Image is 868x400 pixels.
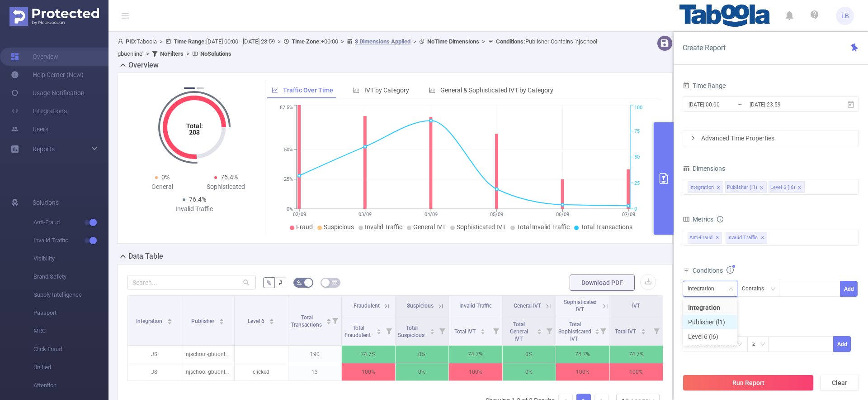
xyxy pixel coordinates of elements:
i: icon: user [118,39,126,44]
div: Contains [742,281,770,296]
span: Publisher [191,318,216,324]
span: Visibility [33,250,108,268]
i: icon: close [759,185,764,191]
span: Total General IVT [510,321,528,342]
span: Suspicious [407,303,434,309]
tspan: 04/09 [424,212,437,217]
span: % [267,279,271,286]
tspan: 0% [287,206,293,212]
p: 13 [288,363,342,381]
i: Filter menu [597,316,609,345]
button: Add [833,336,851,352]
i: icon: down [770,286,776,293]
tspan: 50% [284,147,293,153]
a: Users [11,120,48,138]
h2: Data Table [128,251,163,262]
i: icon: line-chart [272,87,278,93]
i: Filter menu [490,316,502,345]
div: Sort [219,317,224,323]
div: Sort [429,328,435,333]
i: icon: info-circle [717,216,723,222]
p: 100% [449,363,502,381]
img: Protected Media [9,7,99,26]
span: # [278,279,283,286]
button: 1 [184,87,195,89]
i: Filter menu [543,316,556,345]
p: 0% [396,363,449,381]
i: icon: caret-down [594,331,599,333]
div: ≥ [752,337,762,352]
span: 76.4% [221,173,238,181]
i: Filter menu [382,316,395,345]
span: LB [841,7,849,25]
h2: Overview [128,60,159,71]
span: Brand Safety [33,268,108,286]
i: icon: caret-down [269,321,274,323]
li: Level 6 (l6) [683,329,737,344]
i: icon: caret-up [480,328,485,330]
span: Invalid Traffic [459,303,492,309]
span: Total Suspicious [398,325,426,338]
span: Sophisticated IVT [564,299,597,313]
span: General IVT [514,303,541,309]
button: Run Report [683,375,814,391]
tspan: 02/09 [292,212,306,217]
span: Attention [33,376,108,395]
button: Add [840,281,858,297]
span: 76.4% [189,196,206,203]
tspan: 87.5% [280,105,293,111]
span: Reports [33,145,55,153]
span: Total Invalid Traffic [517,223,570,231]
p: njschool-gbuonline [181,346,235,363]
div: icon: rightAdvanced Time Properties [683,130,859,146]
i: Filter menu [436,316,448,345]
p: JS [127,346,181,363]
span: Total Sophisticated IVT [558,321,591,342]
i: icon: down [728,286,734,293]
tspan: 07/09 [622,212,635,217]
b: No Filters [160,50,184,57]
span: MRC [33,322,108,340]
div: Sort [537,328,542,333]
i: icon: caret-up [167,317,172,320]
span: IVT [632,303,640,309]
tspan: Total: [186,122,203,130]
div: Publisher (l1) [727,182,757,193]
span: > [338,38,347,45]
span: > [143,50,152,57]
i: icon: caret-up [641,328,646,330]
div: Integration [688,281,721,296]
a: Overview [11,48,58,66]
tspan: 75 [634,128,640,134]
span: Anti-Fraud [688,232,722,244]
i: icon: bar-chart [429,87,435,93]
div: Sort [480,328,486,333]
span: Traffic Over Time [283,87,333,94]
a: Integrations [11,102,67,120]
p: 190 [288,346,342,363]
p: 74.7% [449,346,502,363]
b: PID: [126,38,137,45]
i: icon: table [332,280,337,285]
p: 0% [503,363,556,381]
i: icon: caret-down [326,321,331,323]
li: Level 6 (l6) [769,181,805,193]
i: icon: caret-down [376,331,381,333]
tspan: 203 [189,129,200,136]
p: 0% [396,346,449,363]
span: 0% [161,173,170,181]
div: Sort [269,317,274,323]
tspan: 25% [284,177,293,183]
i: icon: caret-down [219,321,224,323]
span: Level 6 [248,318,266,324]
span: > [275,38,283,45]
div: Sort [641,328,646,333]
input: End date [749,98,822,111]
span: Total Fraudulent [344,325,372,338]
i: icon: caret-down [430,331,435,333]
i: icon: caret-up [219,317,224,320]
i: icon: down [760,342,765,348]
tspan: 05/09 [490,212,503,217]
span: Invalid Traffic [726,232,767,244]
i: icon: info-circle [726,266,734,274]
